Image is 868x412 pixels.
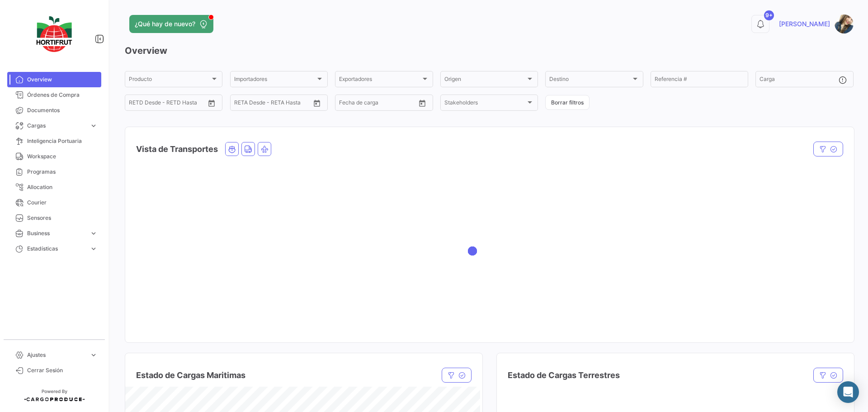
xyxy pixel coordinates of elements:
span: Destino [549,77,631,84]
span: Estadísticas [27,245,86,253]
span: Órdenes de Compra [27,91,98,99]
a: Órdenes de Compra [7,87,101,103]
span: Inteligencia Portuaria [27,137,98,145]
span: Importadores [234,77,316,84]
a: Courier [7,195,101,210]
button: Land [242,142,255,156]
img: logo-hortifrut.svg [32,11,77,57]
input: Desde [234,101,250,107]
span: Exportadores [339,77,420,84]
input: Desde [129,101,145,107]
h3: Overview [125,44,854,57]
div: Abrir Intercom Messenger [837,381,859,403]
span: Stakeholders [444,101,526,107]
span: Allocation [27,183,98,191]
a: Sensores [7,210,101,226]
button: Open calendar [205,96,218,110]
span: expand_more [90,351,98,359]
input: Hasta [257,101,293,107]
span: Producto [129,77,210,84]
a: Allocation [7,180,101,195]
input: Desde [339,101,355,107]
a: Documentos [7,103,101,118]
span: Origen [444,77,526,84]
button: Open calendar [310,96,324,110]
input: Hasta [151,101,188,107]
span: expand_more [90,122,98,130]
span: Documentos [27,106,98,114]
button: Air [258,142,271,156]
span: Courier [27,199,98,207]
span: Cerrar Sesión [27,366,98,374]
button: Ocean [226,142,238,156]
button: ¿Qué hay de nuevo? [129,15,213,33]
span: [PERSON_NAME] [779,19,830,28]
span: Sensores [27,214,98,222]
span: Business [27,229,86,237]
span: ¿Qué hay de nuevo? [135,19,195,28]
a: Workspace [7,149,101,164]
span: Ajustes [27,351,86,359]
h4: Estado de Cargas Maritimas [136,369,245,382]
span: Overview [27,76,98,84]
img: 67520e24-8e31-41af-9406-a183c2b4e474.jpg [835,14,854,33]
span: expand_more [90,245,98,253]
h4: Vista de Transportes [136,143,218,156]
a: Overview [7,72,101,87]
button: Open calendar [415,96,429,110]
input: Hasta [362,101,398,107]
span: Programas [27,168,98,176]
span: Cargas [27,122,86,130]
span: expand_more [90,229,98,237]
button: Borrar filtros [545,95,590,110]
span: Workspace [27,152,98,161]
a: Programas [7,164,101,180]
a: Inteligencia Portuaria [7,133,101,149]
h4: Estado de Cargas Terrestres [508,369,620,382]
